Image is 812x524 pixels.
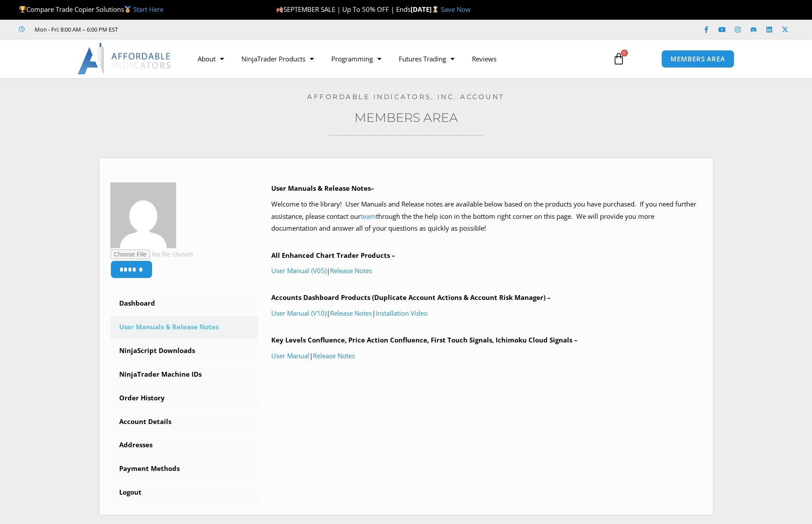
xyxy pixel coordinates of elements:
p: | [271,265,702,277]
a: Members Area [355,110,458,125]
img: 🍂 [277,6,283,13]
img: 🥇 [124,6,131,13]
a: Release Notes [330,266,372,275]
strong: [DATE] [411,5,441,14]
a: NinjaTrader Products [233,49,323,69]
p: Welcome to the library! User Manuals and Release notes are available below based on the products ... [271,198,702,235]
a: Reviews [463,49,505,69]
a: NinjaTrader Machine IDs [110,363,259,386]
span: Mon - Fri: 8:00 AM – 6:00 PM EST [32,24,118,35]
b: Accounts Dashboard Products (Duplicate Account Actions & Account Risk Manager) – [271,293,551,302]
img: b815e2aeb0e08bc03ea460382ae0ca223a9203a4ba2502b8132a8ba5cc05fd50 [110,182,176,248]
a: Dashboard [110,292,259,315]
a: team [361,212,376,221]
a: Futures Trading [390,49,463,69]
b: Key Levels Confluence, Price Action Confluence, First Touch Signals, Ichimoku Cloud Signals – [271,335,578,344]
p: | [271,350,702,362]
nav: Account pages [110,292,259,504]
a: Affordable Indicators, Inc. Account [307,93,505,101]
b: User Manuals & Release Notes– [271,184,374,192]
a: About [189,49,233,69]
a: Start Here [133,5,163,14]
img: ⌛ [432,6,439,13]
a: Order History [110,387,259,410]
img: LogoAI | Affordable Indicators – NinjaTrader [78,43,172,75]
a: Release Notes [330,309,372,317]
a: User Manual (V05) [271,266,326,275]
a: Addresses [110,434,259,456]
span: Compare Trade Copier Solutions [19,5,163,14]
a: Release Notes [313,351,355,360]
a: Installation Video [376,309,428,317]
a: MEMBERS AREA [661,50,734,68]
a: 0 [599,46,638,71]
iframe: Customer reviews powered by Trustpilot [130,25,262,34]
span: SEPTEMBER SALE | Up To 50% OFF | Ends [276,5,411,14]
a: User Manual [271,351,309,360]
span: MEMBERS AREA [670,56,725,62]
a: Payment Methods [110,457,259,480]
b: All Enhanced Chart Trader Products – [271,251,395,260]
a: NinjaScript Downloads [110,339,259,362]
a: User Manuals & Release Notes [110,316,259,339]
p: | | [271,307,702,320]
a: Save Now [441,5,471,14]
a: Programming [323,49,390,69]
img: 🏆 [19,6,26,13]
a: Account Details [110,410,259,433]
a: Logout [110,481,259,504]
span: 0 [621,50,628,57]
nav: Menu [189,49,603,69]
a: User Manual (V10) [271,309,326,317]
